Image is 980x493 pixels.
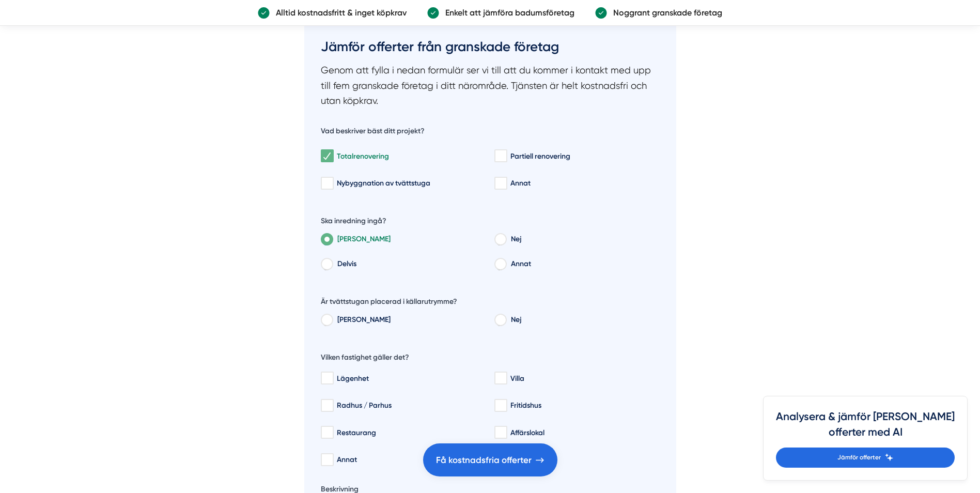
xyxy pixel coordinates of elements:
h5: Vad beskriver bäst ditt projekt? [321,126,425,139]
input: Nybyggnation av tvättstuga [321,178,333,189]
input: Affärslokal [494,427,506,438]
label: [PERSON_NAME] [332,313,486,329]
label: Nej [506,313,660,329]
input: Fritidshus [494,400,506,411]
h5: Är tvättstugan placerad i källarutrymme? [321,297,457,310]
input: Villa [494,373,506,383]
input: Annat [494,178,506,189]
input: Nej [494,317,506,326]
input: Ja [321,317,332,326]
label: Delvis [332,257,486,273]
input: Ja [321,236,332,245]
p: Noggrant granskade företag [607,6,722,19]
a: Jämför offerter [776,448,955,468]
input: Totalrenovering [321,151,333,161]
input: Radhus / Parhus [321,400,333,411]
p: Alltid kostnadsfritt & inget köpkrav [270,6,407,19]
span: Jämför offerter [837,453,881,463]
input: Annat [494,261,506,270]
label: Annat [506,257,660,273]
span: Få kostnadsfria offerter [436,453,532,467]
input: Nej [494,236,506,245]
input: Lägenhet [321,373,333,383]
p: Enkelt att jämföra badumsföretag [439,6,574,19]
label: [PERSON_NAME] [332,233,486,249]
input: Partiell renovering [494,151,506,161]
h4: Analysera & jämför [PERSON_NAME] offerter med AI [776,409,955,448]
h3: Jämför offerter från granskade företag [321,34,660,63]
h5: Vilken fastighet gäller det? [321,352,409,365]
input: Restaurang [321,427,333,438]
a: Få kostnadsfria offerter [423,443,557,476]
h5: Ska inredning ingå? [321,216,386,229]
label: Nej [506,233,660,249]
input: Annat [321,455,333,465]
input: Delvis [321,261,332,270]
p: Genom att fylla i nedan formulär ser vi till att du kommer i kontakt med upp till fem granskade f... [321,63,660,109]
